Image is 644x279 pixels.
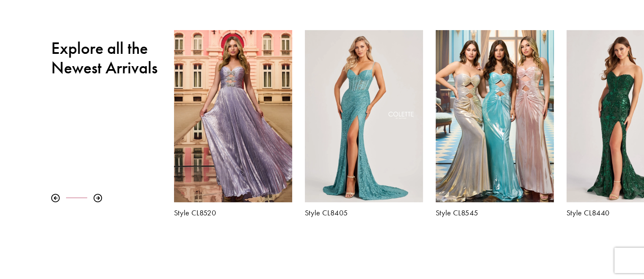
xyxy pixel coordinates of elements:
a: Visit Colette by Daphne Style No. CL8545 Page [436,30,554,202]
a: Style CL8520 [174,209,292,217]
h5: Style CL8545 [436,209,554,217]
a: Visit Colette by Daphne Style No. CL8520 Page [174,30,292,202]
a: Visit Colette by Daphne Style No. CL8405 Page [305,30,423,202]
div: Colette by Daphne Style No. CL8520 [168,24,299,223]
div: Colette by Daphne Style No. CL8545 [429,24,560,223]
h2: Explore all the Newest Arrivals [51,39,161,78]
a: Style CL8405 [305,209,423,217]
div: Colette by Daphne Style No. CL8405 [299,24,429,223]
